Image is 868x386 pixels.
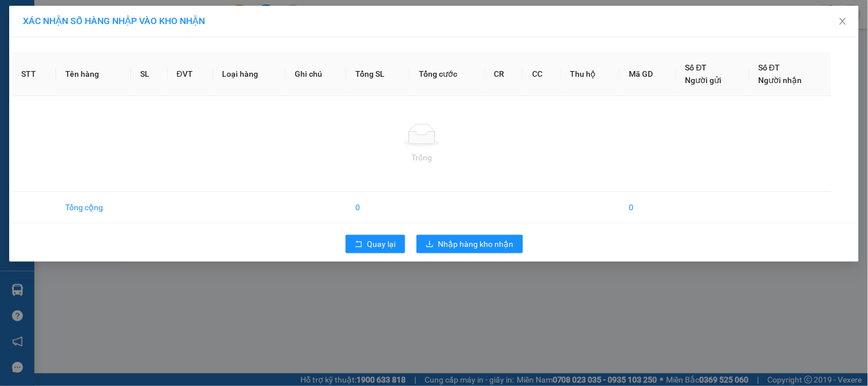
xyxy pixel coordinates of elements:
span: Số ĐT [685,63,707,72]
span: rollback [355,240,363,249]
th: Loại hàng [213,52,286,96]
th: SL [131,52,168,96]
td: Tổng cộng [56,192,130,223]
th: Ghi chú [286,52,346,96]
th: ĐVT [168,52,213,96]
th: STT [12,52,56,96]
button: Close [827,6,859,38]
button: downloadNhập hàng kho nhận [417,235,523,253]
span: Người gửi [685,76,722,85]
td: 0 [346,192,409,223]
span: Quay lại [367,238,396,250]
span: Nhập hàng kho nhận [438,238,514,250]
div: Trống [21,151,822,164]
th: CC [523,52,561,96]
th: Tên hàng [56,52,130,96]
span: XÁC NHẬN SỐ HÀNG NHẬP VÀO KHO NHẬN [23,15,205,26]
th: Tổng SL [346,52,409,96]
th: Thu hộ [561,52,620,96]
span: download [426,240,434,249]
span: close [838,17,847,26]
button: rollbackQuay lại [346,235,405,253]
span: Số ĐT [759,63,780,72]
span: Người nhận [759,76,802,85]
th: Mã GD [620,52,676,96]
th: Tổng cước [410,52,485,96]
td: 0 [620,192,676,223]
th: CR [485,52,524,96]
